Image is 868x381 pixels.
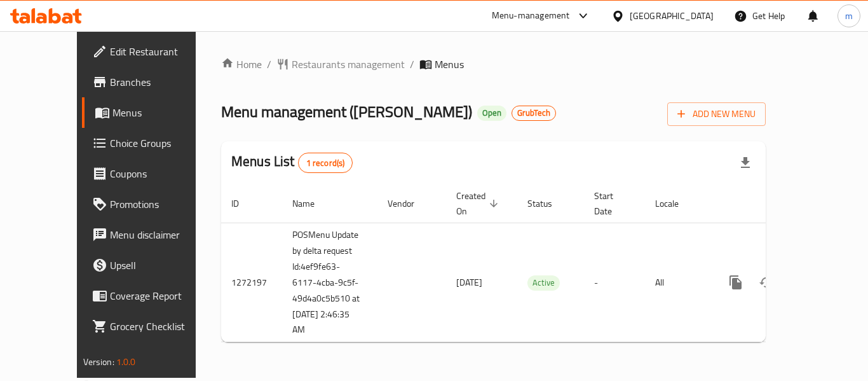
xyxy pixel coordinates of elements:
div: Export file [730,148,761,178]
span: Vendor [388,196,431,211]
span: Coupons [110,166,212,181]
span: Start Date [594,188,630,219]
span: Open [477,107,506,118]
a: Branches [82,67,222,97]
span: Coverage Report [110,288,212,303]
span: ID [231,196,255,211]
a: Grocery Checklist [82,311,222,342]
li: / [267,57,271,72]
span: Menus [435,57,464,72]
button: Change Status [751,267,782,298]
span: Choice Groups [110,135,212,151]
span: Upsell [110,258,212,273]
td: POSMenu Update by delta request Id:4ef9fe63-6117-4cba-9c5f-49d4a0c5b510 at [DATE] 2:46:35 AM [282,223,377,342]
span: Status [527,196,569,211]
span: GrubTech [512,107,555,118]
a: Menu disclaimer [82,219,222,250]
a: Choice Groups [82,128,222,158]
a: Home [221,57,262,72]
span: Menu management ( [PERSON_NAME] ) [221,97,472,126]
span: Version: [83,354,114,370]
div: Total records count [298,153,353,173]
a: Coupons [82,158,222,189]
a: Promotions [82,189,222,219]
span: Grocery Checklist [110,319,212,334]
span: Add New Menu [677,106,756,122]
button: Add New Menu [667,102,766,126]
td: - [584,223,645,342]
a: Edit Restaurant [82,36,222,67]
table: enhanced table [221,184,853,343]
a: Coverage Report [82,281,222,311]
a: Restaurants management [276,57,405,72]
div: Open [477,106,506,121]
span: [DATE] [456,274,482,291]
nav: breadcrumb [221,57,766,72]
span: Promotions [110,197,212,212]
th: Actions [710,184,853,223]
button: more [721,267,751,298]
span: Edit Restaurant [110,44,212,59]
td: All [645,223,710,342]
span: m [845,9,853,23]
h2: Menus List [231,152,353,173]
span: Menus [112,105,212,120]
span: Locale [655,196,695,211]
div: [GEOGRAPHIC_DATA] [630,9,714,23]
span: Name [292,196,331,211]
span: 1.0.0 [116,354,136,370]
span: Restaurants management [292,57,405,72]
a: Upsell [82,250,222,281]
span: 1 record(s) [299,157,353,169]
li: / [410,57,414,72]
span: Menu disclaimer [110,227,212,242]
span: Branches [110,74,212,90]
div: Menu-management [492,8,570,24]
td: 1272197 [221,223,282,342]
span: Active [527,275,560,290]
a: Menus [82,97,222,128]
span: Created On [456,188,502,219]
